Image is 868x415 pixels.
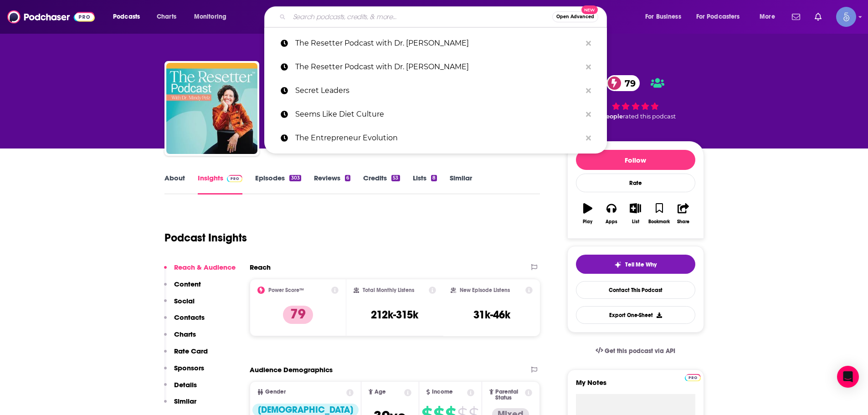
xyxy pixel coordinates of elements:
[648,219,670,225] div: Bookmark
[605,347,675,355] span: Get this podcast via API
[556,15,594,19] span: Open Advanced
[677,219,689,225] div: Share
[685,374,701,381] img: Podchaser Pro
[625,261,657,268] span: Tell Me Why
[295,31,581,55] p: The Resetter Podcast with Dr. Mindy
[174,313,205,322] p: Contacts
[7,8,95,26] img: Podchaser - Follow, Share and Rate Podcasts
[616,75,640,91] span: 79
[194,10,226,23] span: Monitoring
[113,10,140,23] span: Podcasts
[460,287,510,293] h2: New Episode Listens
[164,330,196,347] button: Charts
[606,75,640,91] a: 79
[375,389,386,395] span: Age
[600,197,623,230] button: Apps
[174,380,197,389] p: Details
[645,10,681,23] span: For Business
[174,280,201,288] p: Content
[164,364,204,380] button: Sponsors
[174,330,196,338] p: Charts
[614,261,621,268] img: tell me why sparkle
[413,174,437,195] a: Lists8
[811,9,825,25] a: Show notifications dropdown
[174,397,196,405] p: Similar
[391,175,400,181] div: 53
[164,313,205,330] button: Contacts
[157,10,176,23] span: Charts
[760,10,775,23] span: More
[836,7,856,27] button: Show profile menu
[174,347,208,355] p: Rate Card
[753,10,786,24] button: open menu
[188,10,238,24] button: open menu
[107,10,152,24] button: open menu
[576,378,695,394] label: My Notes
[164,174,185,195] a: About
[576,197,600,230] button: Play
[495,389,524,401] span: Parental Status
[788,9,804,25] a: Show notifications dropdown
[174,364,204,372] p: Sponsors
[273,6,616,27] div: Search podcasts, credits, & more...
[164,280,201,297] button: Content
[264,79,607,102] a: Secret Leaders
[432,389,453,395] span: Income
[639,10,693,24] button: open menu
[164,347,208,364] button: Rate Card
[295,79,581,102] p: Secret Leaders
[576,306,695,324] button: Export One-Sheet
[264,31,607,55] a: The Resetter Podcast with Dr. [PERSON_NAME]
[623,197,647,230] button: List
[174,263,236,272] p: Reach & Audience
[363,174,400,195] a: Credits53
[371,308,418,322] h3: 212k-315k
[289,10,552,24] input: Search podcasts, credits, & more...
[836,7,856,27] span: Logged in as Spiral5-G1
[576,255,695,274] button: tell me why sparkleTell Me Why
[576,174,695,192] div: Rate
[164,380,197,397] button: Details
[164,397,196,414] button: Similar
[431,175,437,181] div: 8
[583,219,592,225] div: Play
[265,389,286,395] span: Gender
[696,10,740,23] span: For Podcasters
[632,219,639,225] div: List
[647,197,671,230] button: Bookmark
[264,126,607,150] a: The Entrepreneur Evolution
[345,175,350,181] div: 6
[606,219,617,225] div: Apps
[363,287,414,293] h2: Total Monthly Listens
[250,365,333,374] h2: Audience Demographics
[295,102,581,126] p: Seems Like Diet Culture
[295,126,581,150] p: The Entrepreneur Evolution
[295,55,581,79] p: The Resetter Podcast with Dr. Mindy
[166,63,257,154] img: The Resetter Podcast with Dr. Mindy
[264,55,607,79] a: The Resetter Podcast with Dr. [PERSON_NAME]
[255,174,301,195] a: Episodes303
[685,373,701,381] a: Pro website
[623,113,676,120] span: rated this podcast
[283,306,313,324] p: 79
[596,113,623,120] span: 8 people
[198,174,243,195] a: InsightsPodchaser Pro
[164,263,236,280] button: Reach & Audience
[164,231,247,245] h1: Podcast Insights
[174,297,195,305] p: Social
[576,281,695,299] a: Contact This Podcast
[314,174,350,195] a: Reviews6
[588,340,683,362] a: Get this podcast via API
[227,175,243,182] img: Podchaser Pro
[837,366,859,388] div: Open Intercom Messenger
[450,174,472,195] a: Similar
[690,10,753,24] button: open menu
[836,7,856,27] img: User Profile
[552,11,598,22] button: Open AdvancedNew
[164,297,195,313] button: Social
[576,150,695,170] button: Follow
[671,197,695,230] button: Share
[473,308,510,322] h3: 31k-46k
